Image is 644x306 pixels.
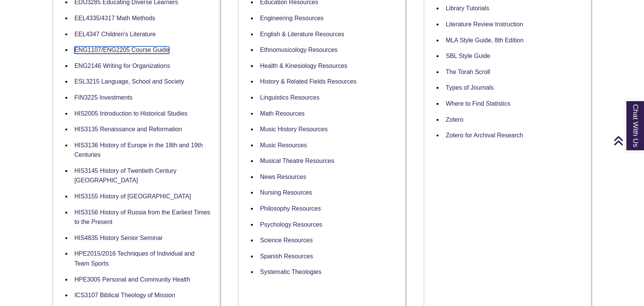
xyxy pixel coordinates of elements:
[74,167,176,184] a: HIS3145 History of Twentieth Century [GEOGRAPHIC_DATA]
[74,47,169,54] a: ENG1107/ENG2205 Course Guide
[446,69,490,75] a: The Torah Scroll
[446,132,523,139] a: Zotero for Archival Research
[446,53,490,59] a: SBL Style Guide
[74,63,170,69] a: ENG2146 Writing for Organizations
[260,221,322,228] a: Psychology Resources
[74,276,190,283] a: HPE3005 Personal and Community Health
[260,253,313,259] a: Spanish Resources
[446,37,524,43] a: MLA Style Guide, 8th Edition
[260,269,322,275] a: Systematic Theologies
[260,205,321,212] a: Philosophy Resources
[446,84,494,91] a: Types of Journals
[74,126,182,132] a: HIS3135 Renaissance and Reformation
[446,21,523,27] a: Literature Review Instruction
[74,193,191,200] a: HIS3155 History of [GEOGRAPHIC_DATA]
[74,94,133,101] a: FIN3225 Investments
[260,94,320,101] a: Linguistics Resources
[74,209,210,225] a: HIS3156 History of Russia from the Earliest Times to the Present
[260,78,357,85] a: History & Related Fields Resources
[260,31,345,37] a: English & Literature Resources
[260,110,305,117] a: Math Resources
[260,15,324,21] a: Engineering Resources
[74,78,184,85] a: ESL3215 Language, School and Society
[74,110,188,117] a: HIS2005 Introduction to Historical Studies
[74,235,163,241] a: HIS4835 History Senior Seminar
[446,100,510,107] a: Where to Find Statistics
[260,189,312,196] a: Nursing Resources
[260,63,348,69] a: Health & Kinesiology Resources
[260,237,313,243] a: Science Resources
[260,174,306,180] a: News Resources
[260,126,328,132] a: Music History Resources
[74,250,195,267] a: HPE2015/2016 Techniques of Individual and Team Sports
[613,135,642,146] a: Back to Top
[74,142,203,158] a: HIS3136 History of Europe in the 18th and 19th Centuries
[74,15,155,21] a: EEL4335/4317 Math Methods
[446,5,489,11] a: Library Tutorials
[74,292,175,298] a: ICS3107 Biblical Theology of Mission
[446,116,463,123] a: Zotero
[260,47,338,53] a: Ethnomusicology Resources
[260,158,334,164] a: Musical Theatre Resources
[74,31,156,37] a: EEL4347 Children's Literature
[260,142,307,148] a: Music Resources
